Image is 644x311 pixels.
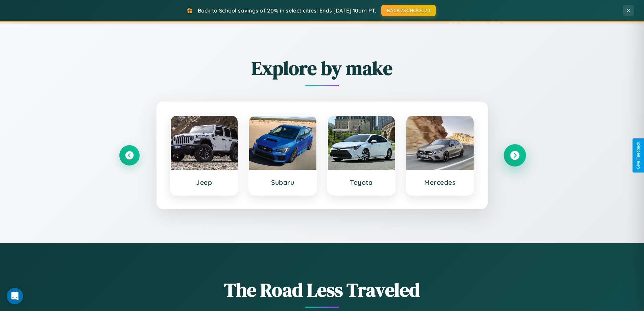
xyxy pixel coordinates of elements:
[7,288,23,304] div: Open Intercom Messenger
[335,178,388,186] h3: Toyota
[119,277,525,303] h1: The Road Less Traveled
[636,142,641,169] div: Give Feedback
[413,178,467,186] h3: Mercedes
[198,7,376,14] span: Back to School savings of 20% in select cities! Ends [DATE] 10am PT.
[381,5,436,16] button: BACK2SCHOOL20
[177,178,231,186] h3: Jeep
[119,55,525,81] h2: Explore by make
[256,178,310,186] h3: Subaru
